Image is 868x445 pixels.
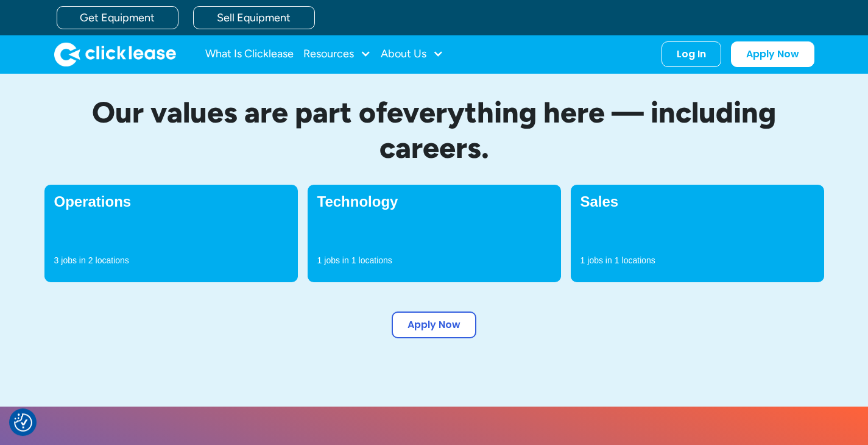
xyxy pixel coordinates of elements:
a: Get Equipment [57,6,178,29]
p: 1 [615,254,619,266]
img: Revisit consent button [14,413,32,432]
div: Log In [677,48,706,60]
p: 1 [317,254,322,266]
p: 2 [88,254,93,266]
a: What Is Clicklease [205,42,294,66]
p: jobs in [587,254,612,266]
p: jobs in [324,254,348,266]
p: locations [359,254,392,266]
div: Resources [303,42,371,66]
h4: Sales [580,194,814,209]
button: Consent Preferences [14,413,32,432]
div: About Us [381,42,443,66]
a: Sell Equipment [193,6,315,29]
a: Apply Now [392,311,476,338]
h4: Operations [54,194,288,209]
p: locations [622,254,655,266]
p: jobs in [61,254,85,266]
p: 3 [54,254,59,266]
p: 1 [580,254,585,266]
p: locations [96,254,129,266]
span: everything here — including careers. [379,94,777,165]
img: Clicklease logo [54,42,176,66]
h2: Our values are part of [44,95,824,165]
p: 1 [351,254,356,266]
h4: Technology [317,194,551,209]
a: Apply Now [731,41,814,67]
a: home [54,42,176,66]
